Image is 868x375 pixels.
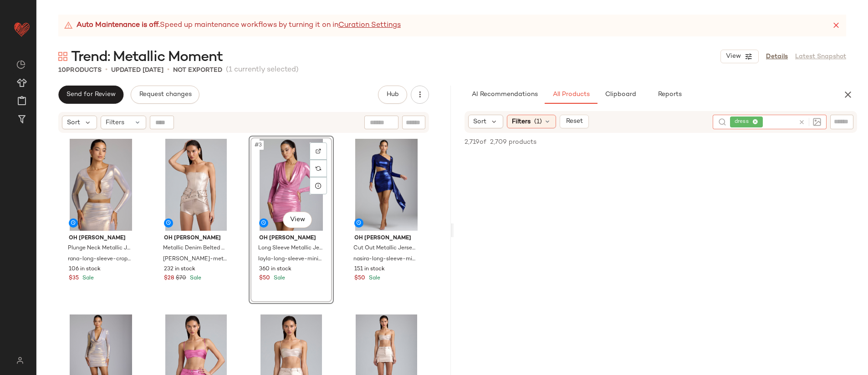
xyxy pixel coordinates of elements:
span: Trend: Metallic Moment [71,48,223,66]
a: Curation Settings [338,20,401,31]
span: 151 in stock [354,265,385,274]
img: svg%3e [316,148,321,154]
img: 8315-ElectricBlue_Nasira_3.jpg [347,139,426,231]
img: svg%3e [16,60,26,69]
span: View [725,53,741,60]
p: updated [DATE] [111,66,163,75]
button: Request changes [131,86,199,104]
span: nasira-long-sleeve-mini-dress-electric-blue [353,255,418,264]
div: Products [58,66,102,75]
span: $28 [164,274,174,283]
span: [PERSON_NAME]-metallic-denim-corset-playsuit-champagne [163,255,227,264]
span: (1 currently selected) [226,65,299,76]
span: AI Recommendations [471,91,538,98]
span: Long Sleeve Metallic Jersey Mini Dress in Rose Pink [258,244,322,253]
span: layla-long-sleeve-mini-dress-rose-pink [258,255,322,264]
span: Metallic Denim Belted Corset Playsuit in [GEOGRAPHIC_DATA] [163,244,227,253]
span: Oh [PERSON_NAME] [69,234,133,243]
span: Sort [67,118,80,127]
img: 8313-RosePink_Layla_4_7a300d11-e3e5-4b17-bd59-6ac5f112d59d.jpg [252,139,331,231]
span: Reset [565,118,582,125]
button: Hub [378,86,407,104]
span: 2,719 of [465,137,486,147]
img: 8138-8476-LightGold_Zahara_Rana_9.jpg [61,139,140,231]
span: Hub [386,91,399,98]
span: $50 [354,274,365,283]
span: Sale [367,275,380,281]
span: $70 [176,274,186,283]
span: (1) [534,117,542,127]
img: svg%3e [316,166,321,171]
button: View [720,50,759,63]
span: Cut Out Metallic Jersey Mini Dress in Electric Blue [353,244,418,253]
img: svg%3e [813,118,821,126]
span: Plunge Neck Metallic Jersey Crop Top in Light Gold [68,244,132,253]
strong: Auto Maintenance is off. [77,20,160,31]
span: dress [735,118,752,126]
span: $35 [69,274,79,283]
img: 8199-Champagne_Sasha_4.jpg [157,139,235,231]
span: Request changes [138,91,191,98]
a: Details [766,52,788,61]
span: 2,709 products [490,137,536,147]
img: heart_red.DM2ytmEG.svg [13,20,31,38]
p: Not Exported [173,66,222,75]
span: Filters [106,118,124,127]
span: rana-long-sleeve-crop-top-light-gold [68,255,132,264]
span: Send for Review [66,91,116,98]
button: Reset [560,115,589,128]
button: Send for Review [58,86,123,104]
span: Sale [81,275,94,281]
span: View [289,216,305,223]
span: Oh [PERSON_NAME] [354,234,419,243]
img: svg%3e [718,118,726,126]
button: View [283,212,312,228]
span: All Products [552,91,590,98]
span: Filters [512,117,531,127]
span: 10 [58,67,66,74]
span: 106 in stock [69,265,101,274]
img: svg%3e [11,357,29,364]
span: #3 [254,141,264,150]
img: svg%3e [58,52,67,61]
span: Sort [473,117,486,127]
span: 232 in stock [164,265,195,274]
span: Reports [657,91,681,98]
span: • [167,65,169,76]
span: Oh [PERSON_NAME] [164,234,228,243]
div: Speed up maintenance workflows by turning it on in [64,20,401,31]
span: • [105,65,107,76]
span: Sale [188,275,201,281]
span: Clipboard [604,91,636,98]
